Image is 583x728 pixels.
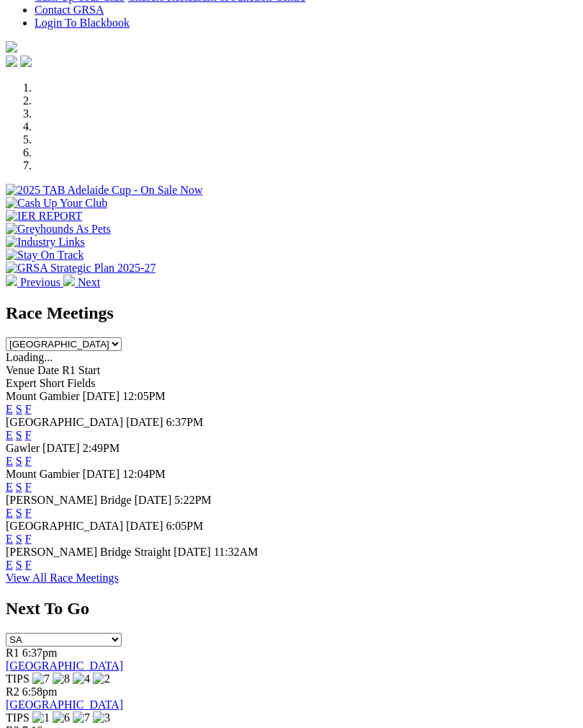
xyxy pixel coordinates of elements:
span: 6:37PM [166,416,204,428]
img: 2 [93,672,110,685]
img: 3 [93,711,110,724]
a: E [6,429,13,441]
span: Date [37,364,59,376]
a: S [16,403,22,415]
a: S [16,559,22,571]
img: Stay On Track [6,249,83,262]
span: Venue [6,364,35,376]
a: Login To Blackbook [35,17,130,29]
img: 6 [53,711,70,724]
a: F [25,507,32,519]
span: Fields [67,377,95,389]
a: S [16,481,22,493]
span: [DATE] [42,442,80,454]
h2: Next To Go [6,599,577,618]
span: [PERSON_NAME] Bridge [6,494,132,506]
img: 4 [73,672,90,685]
span: Short [40,377,65,389]
a: F [25,559,32,571]
span: 2:49PM [83,442,120,454]
a: E [6,507,13,519]
img: 8 [53,672,70,685]
img: Industry Links [6,236,85,249]
a: [GEOGRAPHIC_DATA] [6,698,123,711]
span: Mount Gambier [6,390,80,402]
span: R1 [6,647,19,659]
span: [DATE] [83,468,120,480]
span: 12:05PM [122,390,166,402]
span: [DATE] [126,520,163,532]
a: E [6,559,13,571]
a: Previous [6,276,63,288]
span: [PERSON_NAME] Bridge Straight [6,546,171,558]
img: GRSA Strategic Plan 2025-27 [6,262,155,275]
img: IER REPORT [6,210,82,223]
span: Next [78,276,100,288]
a: S [16,429,22,441]
span: [DATE] [173,546,211,558]
span: Gawler [6,442,40,454]
a: E [6,455,13,467]
a: E [6,403,13,415]
img: facebook.svg [6,56,17,67]
span: 12:04PM [122,468,166,480]
img: logo-grsa-white.png [6,41,17,53]
span: 6:05PM [166,520,204,532]
img: 7 [32,672,50,685]
span: Expert [6,377,37,389]
a: E [6,481,13,493]
a: Contact GRSA [35,4,104,16]
span: Previous [20,276,60,288]
img: twitter.svg [20,56,32,67]
span: [DATE] [126,416,163,428]
a: E [6,533,13,545]
span: 11:32AM [214,546,258,558]
span: R1 Start [62,364,100,376]
span: TIPS [6,711,30,724]
img: 2025 TAB Adelaide Cup - On Sale Now [6,184,203,197]
span: Loading... [6,351,53,363]
span: TIPS [6,672,30,685]
span: [GEOGRAPHIC_DATA] [6,416,123,428]
span: 5:22PM [174,494,212,506]
span: 6:58pm [22,685,58,698]
img: Greyhounds As Pets [6,223,111,236]
a: F [25,533,32,545]
h2: Race Meetings [6,303,577,323]
a: F [25,455,32,467]
span: [DATE] [135,494,172,506]
img: chevron-right-pager-white.svg [63,275,75,286]
img: chevron-left-pager-white.svg [6,275,17,286]
a: View All Race Meetings [6,572,119,584]
a: [GEOGRAPHIC_DATA] [6,660,123,672]
a: F [25,429,32,441]
img: 1 [32,711,50,724]
span: R2 [6,685,19,698]
span: Mount Gambier [6,468,80,480]
a: Next [63,276,100,288]
a: S [16,455,22,467]
a: S [16,507,22,519]
img: Cash Up Your Club [6,197,107,210]
a: F [25,403,32,415]
span: [DATE] [83,390,120,402]
a: S [16,533,22,545]
span: 6:37pm [22,647,58,659]
span: [GEOGRAPHIC_DATA] [6,520,123,532]
a: F [25,481,32,493]
img: 7 [73,711,90,724]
